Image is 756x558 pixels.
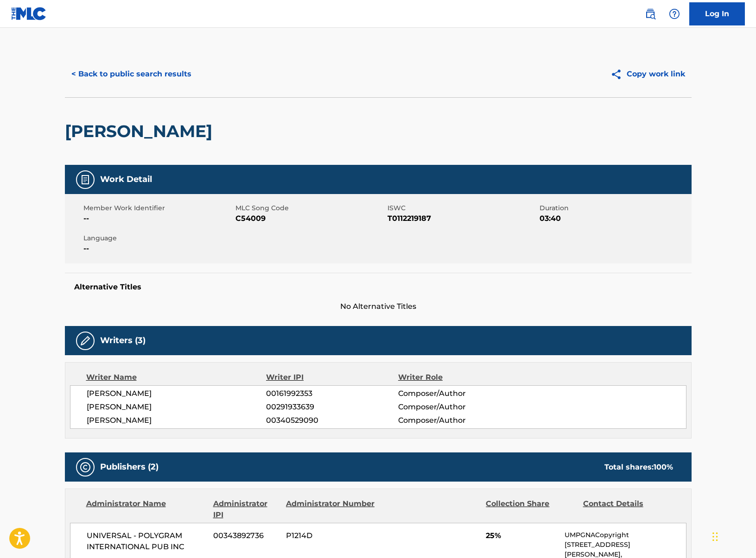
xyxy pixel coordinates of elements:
span: [PERSON_NAME] [87,415,267,426]
span: 00161992353 [266,388,398,399]
img: Copy work link [610,69,627,80]
span: 03:40 [540,213,689,224]
span: 00291933639 [266,401,398,413]
div: Writer Name [86,372,267,383]
div: Administrator Name [86,498,206,520]
span: C54009 [235,213,385,224]
span: No Alternative Titles [65,301,692,312]
img: help [669,8,680,19]
div: Contact Details [583,498,673,520]
p: UMPGNACopyright [565,530,686,540]
img: Writers [80,335,91,346]
span: ISWC [388,203,537,213]
h2: [PERSON_NAME] [65,121,217,142]
span: Duration [540,203,689,213]
div: Administrator Number [286,498,376,520]
iframe: Chat Widget [710,514,756,558]
h5: Alternative Titles [74,282,682,292]
span: 100 % [654,463,673,471]
a: Public Search [641,5,660,23]
img: Work Detail [80,174,91,185]
div: Collection Share [486,498,576,520]
span: 00343892736 [213,530,279,541]
div: Drag [712,523,718,551]
img: Publishers [80,462,91,473]
h5: Work Detail [100,174,152,185]
span: 25% [486,530,558,541]
div: Writer Role [398,372,518,383]
button: Copy work link [604,63,692,86]
span: Composer/Author [398,415,518,426]
span: MLC Song Code [235,203,385,213]
h5: Publishers (2) [100,462,159,472]
span: [PERSON_NAME] [87,401,267,413]
span: Composer/Author [398,388,518,399]
a: Log In [689,2,745,25]
div: Help [665,5,684,23]
span: Member Work Identifier [83,203,233,213]
span: P1214D [286,530,376,541]
span: Language [83,233,233,243]
img: MLC Logo [11,7,47,20]
div: Administrator IPI [213,498,279,520]
img: search [645,8,656,19]
span: Composer/Author [398,401,518,413]
div: Total shares: [604,462,673,473]
button: < Back to public search results [65,63,198,86]
h5: Writers (3) [100,335,146,346]
span: [PERSON_NAME] [87,388,267,399]
div: Writer IPI [266,372,398,383]
span: T0112219187 [388,213,537,224]
span: UNIVERSAL - POLYGRAM INTERNATIONAL PUB INC [87,530,207,552]
span: 00340529090 [266,415,398,426]
span: -- [83,243,233,254]
span: -- [83,213,233,224]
